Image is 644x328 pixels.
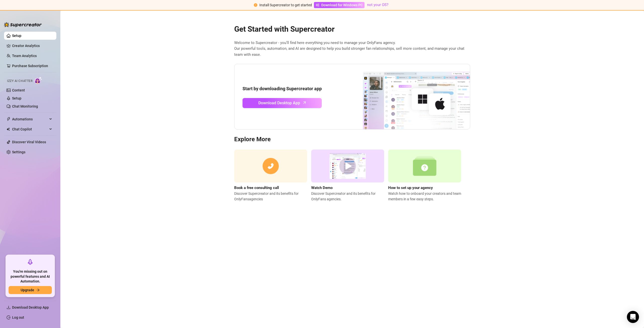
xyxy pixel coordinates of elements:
[367,3,388,7] a: not your OS?
[12,42,52,50] a: Creator Analytics
[12,125,48,133] span: Chat Copilot
[9,269,52,284] span: You're missing out on powerful features and AI Automation.
[234,185,279,190] strong: Book a free consulting call
[234,191,307,202] span: Discover Supercreator and its benefits for OnlyFans agencies
[627,311,639,323] div: Open Intercom Messenger
[12,34,21,38] a: Setup
[243,86,322,91] strong: Start by downloading Supercreator app
[12,305,49,309] span: Download Desktop App
[311,150,384,182] img: supercreator demo
[321,2,363,8] span: Download for Windows PC
[27,259,33,265] span: rocket
[12,96,21,100] a: Setup
[12,150,25,154] a: Settings
[34,77,42,84] img: AI Chatter
[12,115,48,123] span: Automations
[344,64,470,129] img: download app
[311,150,384,202] a: Watch DemoDiscover Supercreator and its benefits for OnlyFans agencies.
[388,191,461,202] span: Watch how to onboard your creators and team members in a few easy steps.
[254,3,257,7] span: exclamation-circle
[7,305,11,309] span: download
[12,62,52,70] a: Purchase Subscription
[388,150,461,182] img: setup agency guide
[12,54,37,58] a: Team Analytics
[311,185,333,190] strong: Watch Demo
[7,79,32,83] span: Izzy AI Chatter
[12,88,25,92] a: Content
[234,24,470,34] h2: Get Started with Supercreator
[302,100,307,106] span: arrow-up
[7,117,11,121] span: thunderbolt
[12,140,46,144] a: Discover Viral Videos
[388,150,461,202] a: How to set up your agencyWatch how to onboard your creators and team members in a few easy steps.
[314,2,365,8] a: Download for Windows PC
[7,127,10,131] img: Chat Copilot
[234,150,307,182] img: consulting call
[234,40,470,58] span: Welcome to Supercreator - you’ll find here everything you need to manage your OnlyFans agency. Ou...
[258,100,300,106] span: Download Desktop App
[9,286,52,294] button: Upgradearrow-right
[21,288,34,292] span: Upgrade
[259,3,312,7] span: Install Supercreator to get started
[243,98,322,108] a: Download Desktop Apparrow-up
[234,150,307,202] a: Book a free consulting callDiscover Supercreator and its benefits for OnlyFansagencies
[36,288,40,292] span: arrow-right
[12,104,38,108] a: Chat Monitoring
[316,3,319,7] span: windows
[311,191,384,202] span: Discover Supercreator and its benefits for OnlyFans agencies.
[12,315,24,319] a: Log out
[388,185,433,190] strong: How to set up your agency
[234,135,470,144] h3: Explore More
[4,22,42,27] img: logo-BBDzfeDw.svg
